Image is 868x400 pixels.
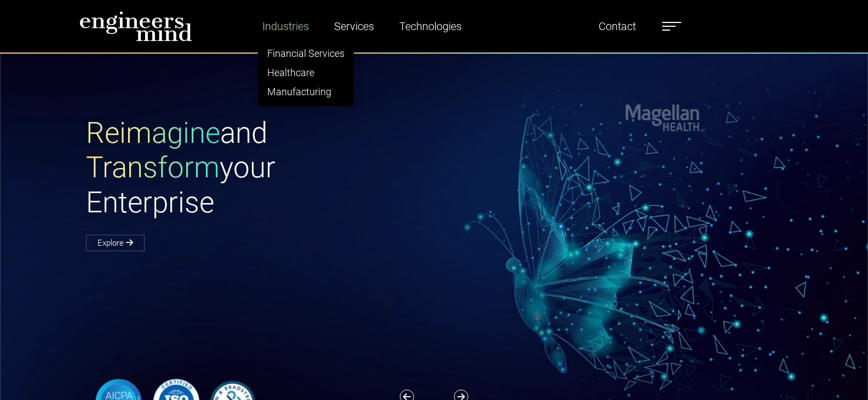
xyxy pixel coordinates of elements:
h1: and your Enterprise [86,116,434,221]
ul: Industries [258,39,354,106]
img: logo [79,11,192,42]
a: Manufacturing [258,82,353,101]
a: Contact [594,14,640,39]
a: Services [330,14,378,39]
a: Industries [258,14,313,39]
a: Financial Services [258,44,353,63]
span: Reimagine [86,116,220,150]
a: Healthcare [258,63,353,82]
span: Transform [86,150,220,184]
a: Explore [86,235,145,251]
a: Technologies [395,14,466,39]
